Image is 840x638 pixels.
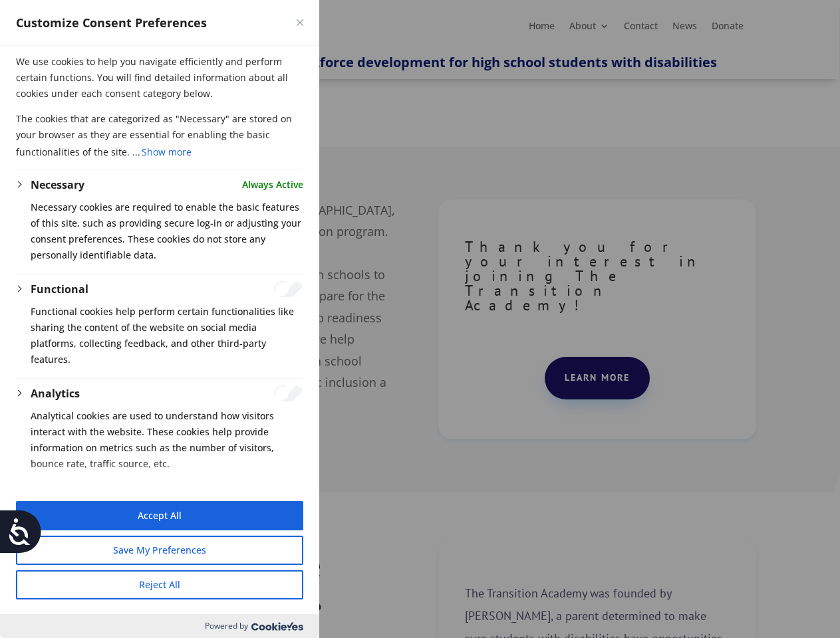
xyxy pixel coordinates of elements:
p: Functional cookies help perform certain functionalities like sharing the content of the website o... [31,304,303,368]
button: Analytics [31,385,80,401]
img: Cookieyes logo [251,622,303,631]
p: Analytical cookies are used to understand how visitors interact with the website. These cookies h... [31,408,303,472]
span: Customize Consent Preferences [16,15,207,31]
button: Save My Preferences [16,536,303,565]
button: Show more [140,143,193,161]
input: Enable Functional [274,281,303,297]
button: Accept All [16,501,303,530]
p: Necessary cookies are required to enable the basic features of this site, such as providing secur... [31,199,303,263]
button: Necessary [31,177,84,193]
p: The cookies that are categorized as "Necessary" are stored on your browser as they are essential ... [16,111,303,161]
button: Functional [31,281,88,297]
button: Reject All [16,570,303,599]
input: Enable Analytics [274,385,303,401]
span: Always Active [242,177,303,193]
p: We use cookies to help you navigate efficiently and perform certain functions. You will find deta... [16,54,303,111]
img: Close [297,19,303,26]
